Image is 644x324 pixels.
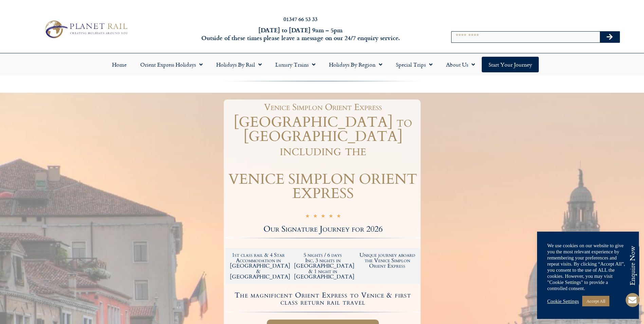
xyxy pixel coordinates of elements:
[283,15,317,23] a: 01347 66 53 33
[305,212,341,221] div: 5/5
[600,32,620,42] button: Search
[358,252,416,269] h2: Unique journey aboard the Venice Simplon Orient Express
[313,213,317,221] i: ☆
[105,57,133,72] a: Home
[582,296,609,306] a: Accept All
[225,115,421,201] h1: [GEOGRAPHIC_DATA] to [GEOGRAPHIC_DATA] including the VENICE SIMPLON ORIENT EXPRESS
[439,57,482,72] a: About Us
[547,298,579,304] a: Cookie Settings
[329,213,333,221] i: ☆
[269,57,322,72] a: Luxury Trains
[133,57,209,72] a: Orient Express Holidays
[226,292,420,306] h4: The magnificent Orient Express to Venice & first class return rail travel
[482,57,539,72] a: Start your Journey
[321,213,325,221] i: ☆
[322,57,389,72] a: Holidays by Region
[305,213,310,221] i: ☆
[547,242,629,291] div: We use cookies on our website to give you the most relevant experience by remembering your prefer...
[294,252,352,280] h2: 5 nights / 6 days Inc. 3 nights in [GEOGRAPHIC_DATA] & 1 night in [GEOGRAPHIC_DATA]
[230,252,288,280] h2: 1st class rail & 4 Star Accommodation in [GEOGRAPHIC_DATA] & [GEOGRAPHIC_DATA]
[225,225,421,233] h2: Our Signature Journey for 2026
[389,57,439,72] a: Special Trips
[229,103,417,112] h1: Venice Simplon Orient Express
[41,18,130,40] img: Planet Rail Train Holidays Logo
[336,213,341,221] i: ☆
[209,57,269,72] a: Holidays by Rail
[173,26,428,42] h6: [DATE] to [DATE] 9am – 5pm Outside of these times please leave a message on our 24/7 enquiry serv...
[3,57,641,72] nav: Menu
